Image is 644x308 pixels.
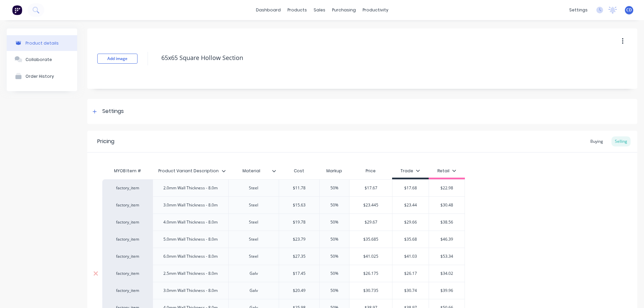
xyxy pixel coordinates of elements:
[228,163,275,179] div: Material
[109,253,146,259] div: factory_item
[429,248,465,265] div: $53.34
[279,231,320,248] div: $23.79
[158,218,223,227] div: 4.0mm Wall Thickness - 8.0m
[349,164,392,178] div: Price
[392,265,429,282] div: $26.17
[429,231,465,248] div: $46.39
[392,214,429,231] div: $29.66
[350,180,392,196] div: $17.67
[102,213,465,231] div: factory_item4.0mm Wall Thickness - 8.0mSteel$19.7850%$29.67$29.66$38.56
[350,282,392,299] div: $30.735
[279,265,320,282] div: $17.45
[350,265,392,282] div: $26.175
[284,5,310,15] div: products
[102,248,465,265] div: factory_item6.0mm Wall Thickness - 8.0mSteel$27.3550%$41.025$41.03$53.34
[109,219,146,225] div: factory_item
[102,282,465,299] div: factory_item3.0mm Wall Thickness - 8.0mGalv$20.4950%$30.735$30.74$39.96
[318,231,351,248] div: 50%
[102,107,124,116] div: Settings
[102,179,465,196] div: factory_item2.0mm Wall Thickness - 8.0mSteel$11.7850%$17.67$17.68$22.98
[7,68,77,84] button: Order History
[437,168,456,174] div: Retail
[102,265,465,282] div: factory_item2.5mm Wall Thickness - 8.0mGalv$17.4550%$26.175$26.17$34.02
[7,35,77,51] button: Product details
[158,286,223,295] div: 3.0mm Wall Thickness - 8.0m
[158,201,223,209] div: 3.0mm Wall Thickness - 8.0m
[350,248,392,265] div: $41.025
[429,214,465,231] div: $38.56
[237,252,270,261] div: Steel
[237,235,270,244] div: Steel
[109,288,146,294] div: factory_item
[350,214,392,231] div: $29.67
[429,180,465,196] div: $22.98
[318,214,351,231] div: 50%
[102,231,465,248] div: factory_item5.0mm Wall Thickness - 8.0mSteel$23.7950%$35.685$35.68$46.39
[109,185,146,191] div: factory_item
[12,5,22,15] img: Factory
[158,252,223,261] div: 6.0mm Wall Thickness - 8.0m
[392,282,429,299] div: $30.74
[359,5,392,15] div: productivity
[253,5,284,15] a: dashboard
[318,180,351,196] div: 50%
[158,50,582,66] textarea: 65x65 Square Hollow Section
[392,248,429,265] div: $41.03
[318,265,351,282] div: 50%
[350,231,392,248] div: $35.685
[97,137,114,145] div: Pricing
[318,282,351,299] div: 50%
[350,197,392,213] div: $23.445
[237,218,270,227] div: Steel
[429,282,465,299] div: $39.96
[611,136,631,146] div: Selling
[318,197,351,213] div: 50%
[153,164,228,178] div: Product Variant Description
[237,201,270,209] div: Steel
[429,197,465,213] div: $30.48
[587,136,606,146] div: Buying
[158,184,223,192] div: 2.0mm Wall Thickness - 8.0m
[392,180,429,196] div: $17.68
[392,197,429,213] div: $23.44
[97,54,138,64] button: Add image
[279,282,320,299] div: $20.49
[429,265,465,282] div: $34.02
[279,214,320,231] div: $19.78
[566,5,591,15] div: settings
[25,57,52,62] div: Collaborate
[329,5,359,15] div: purchasing
[102,196,465,213] div: factory_item3.0mm Wall Thickness - 8.0mSteel$15.6350%$23.445$23.44$30.48
[7,51,77,68] button: Collaborate
[158,235,223,244] div: 5.0mm Wall Thickness - 8.0m
[318,248,351,265] div: 50%
[279,180,320,196] div: $11.78
[109,236,146,242] div: factory_item
[228,164,279,178] div: Material
[153,163,224,179] div: Product Variant Description
[25,74,54,79] div: Order History
[109,270,146,276] div: factory_item
[392,231,429,248] div: $35.68
[109,202,146,208] div: factory_item
[102,164,153,178] div: MYOB Item #
[158,269,223,278] div: 2.5mm Wall Thickness - 8.0m
[237,184,270,192] div: Steel
[279,248,320,265] div: $27.35
[626,7,632,13] span: CD
[279,197,320,213] div: $15.63
[25,41,59,46] div: Product details
[310,5,329,15] div: sales
[279,164,320,178] div: Cost
[237,286,270,295] div: Galv
[237,269,270,278] div: Galv
[400,168,420,174] div: Trade
[319,164,349,178] div: Markup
